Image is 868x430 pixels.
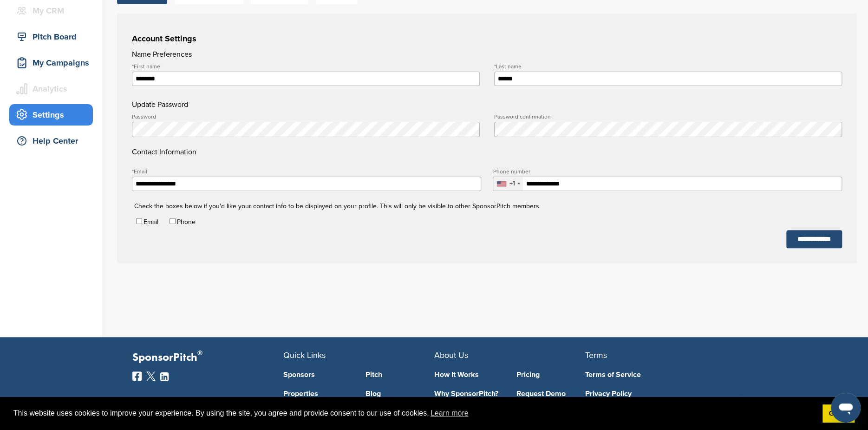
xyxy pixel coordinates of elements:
[132,114,842,158] h4: Contact Information
[132,64,480,69] label: First name
[14,80,93,97] div: Analytics
[9,104,93,126] a: Settings
[132,32,842,45] h3: Account Settings
[516,390,585,397] a: Request Demo
[132,63,134,70] abbr: required
[283,350,326,360] span: Quick Links
[13,406,815,420] span: This website uses cookies to improve your experience. By using the site, you agree and provide co...
[585,350,607,360] span: Terms
[494,114,842,119] label: Password confirmation
[283,390,352,397] a: Properties
[822,404,855,423] a: dismiss cookie message
[429,406,470,420] a: learn more about cookies
[283,371,352,378] a: Sponsors
[585,371,722,378] a: Terms of Service
[365,371,434,378] a: Pitch
[494,64,842,69] label: Last name
[9,52,93,73] a: My Campaigns
[14,106,93,123] div: Settings
[434,350,468,360] span: About Us
[9,26,93,47] a: Pitch Board
[14,54,93,71] div: My Campaigns
[509,180,515,187] div: +1
[132,351,283,364] p: SponsorPitch
[831,393,861,423] iframe: Button to launch messaging window
[493,177,523,191] div: Selected country
[434,390,503,397] a: Why SponsorPitch?
[146,371,156,381] img: Twitter
[132,168,134,175] abbr: required
[132,371,142,381] img: Facebook
[14,28,93,45] div: Pitch Board
[132,114,480,119] label: Password
[9,130,93,152] a: Help Center
[9,78,93,99] a: Analytics
[132,169,481,174] label: Email
[493,169,842,174] label: Phone number
[14,2,93,19] div: My CRM
[434,371,503,378] a: How It Works
[365,390,434,397] a: Blog
[144,218,158,226] label: Email
[132,99,842,110] h4: Update Password
[132,49,842,60] h4: Name Preferences
[516,371,585,378] a: Pricing
[585,390,722,397] a: Privacy Policy
[494,63,496,70] abbr: required
[14,132,93,149] div: Help Center
[177,218,196,226] label: Phone
[197,347,202,359] span: ®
